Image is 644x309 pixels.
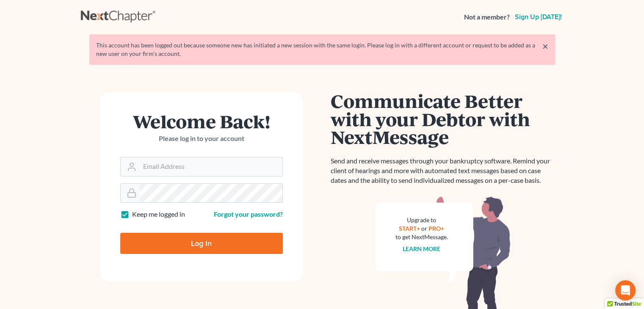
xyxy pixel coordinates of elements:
a: START+ [399,225,420,232]
a: PRO+ [428,225,444,232]
a: Sign up [DATE]! [513,14,564,20]
p: Send and receive messages through your bankruptcy software. Remind your client of hearings and mo... [331,156,555,185]
a: Learn more [403,245,440,252]
h1: Welcome Back! [120,112,283,130]
input: Log In [120,233,283,254]
div: Upgrade to [395,216,448,224]
div: This account has been logged out because someone new has initiated a new session with the same lo... [96,41,548,58]
span: or [421,225,427,232]
strong: Not a member? [464,12,510,22]
p: Please log in to your account [120,134,283,143]
div: to get NextMessage. [395,233,448,241]
a: × [542,41,548,51]
h1: Communicate Better with your Debtor with NextMessage [331,92,555,146]
a: Forgot your password? [214,210,283,218]
label: Keep me logged in [132,210,185,219]
input: Email Address [140,157,282,176]
div: Open Intercom Messenger [615,280,636,301]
